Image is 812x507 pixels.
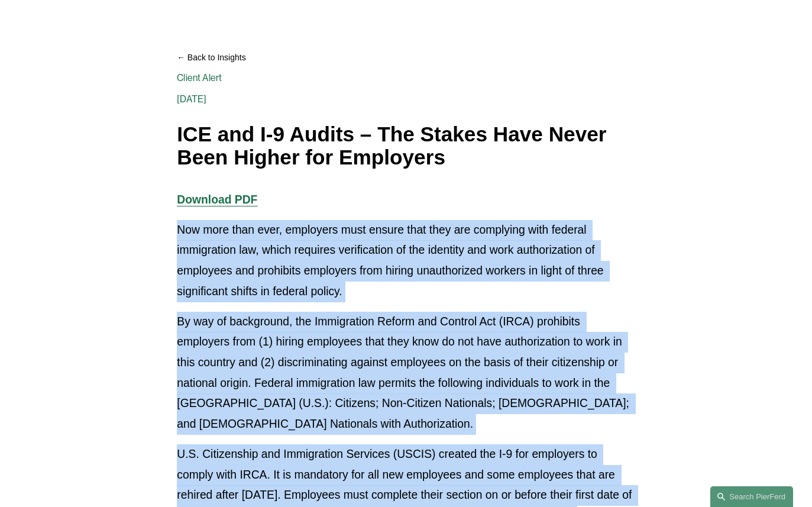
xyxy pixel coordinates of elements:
a: Download PDF [177,193,257,206]
a: Search this site [710,486,793,507]
span: [DATE] [177,93,206,105]
p: By way of background, the Immigration Reform and Control Act (IRCA) prohibits employers from (1) ... [177,312,635,435]
p: Now more than ever, employers must ensure that they are complying with federal immigration law, w... [177,220,635,302]
h1: ICE and I-9 Audits – The Stakes Have Never Been Higher for Employers [177,123,635,169]
a: Client Alert [177,72,222,83]
a: Back to Insights [177,47,635,68]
